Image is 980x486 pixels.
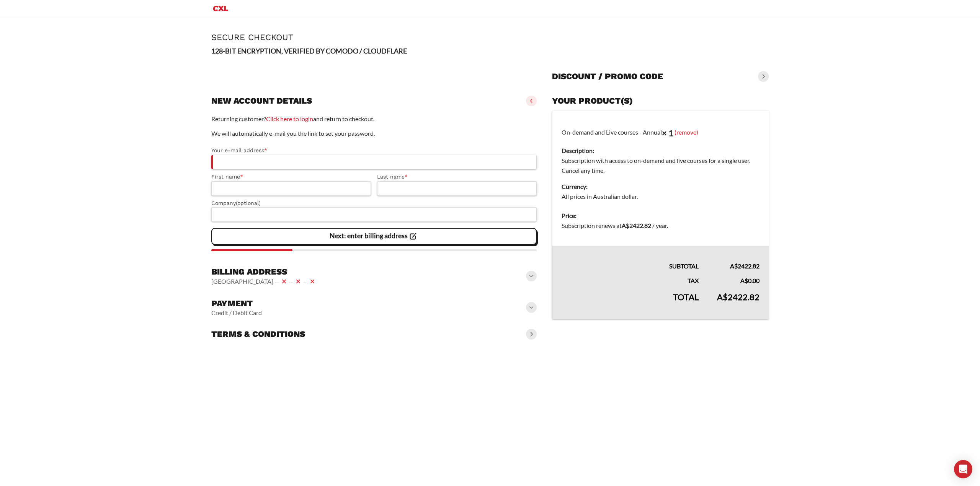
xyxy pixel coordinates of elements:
[211,277,317,286] vaadin-horizontal-layout: [GEOGRAPHIC_DATA] — — —
[211,298,262,309] h3: Payment
[730,262,759,270] bdi: 2422.82
[211,329,305,340] h3: Terms & conditions
[562,211,759,221] dt: Price:
[562,192,759,202] dd: All prices in Australian dollar.
[211,199,537,208] label: Company
[717,292,759,302] bdi: 2422.82
[730,262,738,270] span: A$
[562,222,668,229] span: Subscription renews at .
[552,286,708,319] th: Total
[211,146,537,155] label: Your e-mail address
[211,33,769,42] h1: Secure Checkout
[211,228,537,245] vaadin-button: Next: enter billing address
[662,128,673,138] strong: × 1
[211,128,537,138] p: We will automatically e-mail you the link to set your password.
[211,267,317,277] h3: Billing address
[562,146,759,156] dt: Description:
[211,309,262,317] vaadin-horizontal-layout: Credit / Debit Card
[236,200,261,206] span: (optional)
[562,182,759,192] dt: Currency:
[552,111,769,206] td: On-demand and Live courses - Annual
[211,172,371,181] label: First name
[211,96,312,106] h3: New account details
[740,277,759,284] bdi: 0.00
[266,115,313,122] a: Click here to login
[740,277,748,284] span: A$
[652,222,667,229] span: / year
[954,460,972,478] div: Open Intercom Messenger
[622,222,629,229] span: A$
[675,128,698,135] a: (remove)
[377,172,537,181] label: Last name
[717,292,728,302] span: A$
[622,222,651,229] bdi: 2422.82
[211,114,537,124] p: Returning customer? and return to checkout.
[552,271,708,286] th: Tax
[562,156,759,176] dd: Subscription with access to on-demand and live courses for a single user. Cancel any time.
[211,47,407,55] strong: 128-BIT ENCRYPTION, VERIFIED BY COMODO / CLOUDFLARE
[552,246,708,271] th: Subtotal
[552,71,663,82] h3: Discount / promo code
